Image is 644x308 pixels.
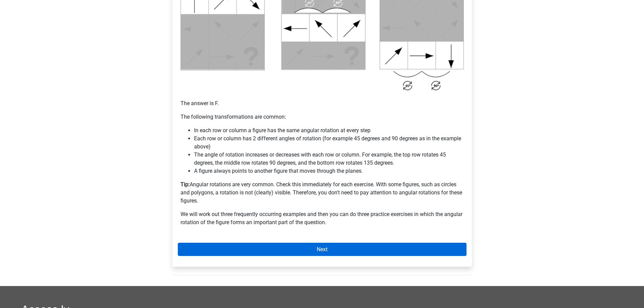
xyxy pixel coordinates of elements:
[181,114,286,120] font: The following transformations are common:
[181,181,190,188] font: Tip:
[194,127,371,134] font: In each row or column a figure has the same angular rotation at every step
[178,243,467,256] a: Next
[194,151,446,166] font: The angle of rotation increases or decreases with each row or column. For example, the top row ro...
[317,246,328,253] font: Next
[181,181,462,204] font: Angular rotations are very common. Check this immediately for each exercise. With some figures, s...
[181,211,462,226] font: We will work out three frequently occurring examples and then you can do three practice exercises...
[194,168,363,174] font: A figure always points to another figure that moves through the planes.
[194,135,461,150] font: Each row or column has 2 different angles of rotation (for example 45 degrees and 90 degrees as i...
[181,100,219,106] font: The answer is F.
